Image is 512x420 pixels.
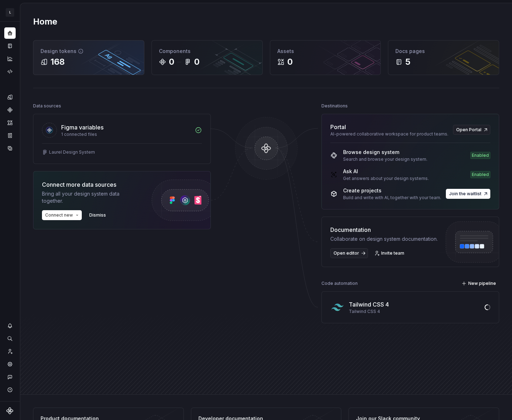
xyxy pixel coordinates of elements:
button: Connect new [42,210,82,220]
div: Laurel Design System [49,149,95,155]
a: Assets0 [270,40,381,75]
div: Assets [277,48,374,55]
a: Documentation [4,40,16,52]
div: Create projects [343,187,441,194]
a: Open Portal [453,125,490,135]
div: Connect more data sources [42,180,138,189]
a: Figma variables1 connected filesLaurel Design System [33,114,211,164]
span: Connect new [45,212,73,218]
a: Docs pages5 [388,40,499,75]
a: Invite team [4,346,16,357]
div: 0 [194,56,199,68]
button: Dismiss [86,210,109,220]
div: Docs pages [395,48,492,55]
div: Bring all your design system data together. [42,190,138,204]
div: Collaborate on design system documentation. [330,235,438,243]
div: Documentation [330,225,438,234]
a: Components00 [151,40,263,75]
a: Components [4,104,16,116]
div: Enabled [470,152,490,159]
div: Portal [330,123,346,131]
div: 0 [169,56,174,68]
div: 1 connected files [61,132,191,137]
button: Join the waitlist [446,189,490,199]
span: Invite team [381,250,404,256]
div: Destinations [321,101,348,111]
div: Enabled [470,171,490,178]
a: Code automation [4,66,16,77]
div: Build and write with AI, together with your team. [343,195,441,201]
a: Storybook stories [4,130,16,141]
div: Tailwind CSS 4 [349,300,389,309]
a: Design tokens [4,91,16,103]
a: Analytics [4,53,16,64]
button: L [1,5,18,20]
div: Code automation [321,278,358,288]
span: Dismiss [89,212,106,218]
a: Data sources [4,143,16,154]
button: New pipeline [459,278,499,288]
div: 0 [287,56,293,68]
span: Open Portal [456,127,481,133]
a: Open editor [330,248,368,258]
div: Get answers about your design systems. [343,176,429,181]
button: Contact support [4,371,16,383]
h2: Home [33,16,57,27]
span: New pipeline [468,281,496,286]
div: AI-powered collaborative workspace for product teams. [330,131,449,137]
a: Invite team [372,248,407,258]
a: Settings [4,358,16,370]
div: Tailwind CSS 4 [349,309,480,314]
div: Browse design system [343,149,427,156]
span: Join the waitlist [449,191,481,197]
button: Search ⌘K [4,333,16,344]
div: Figma variables [61,123,103,132]
button: Notifications [4,320,16,331]
a: Design tokens168 [33,40,144,75]
div: Data sources [33,101,61,111]
div: Search and browse your design system. [343,156,427,162]
div: Design tokens [41,48,137,55]
a: Home [4,27,16,39]
div: 168 [50,56,65,68]
div: 5 [405,56,410,68]
div: Ask AI [343,168,429,175]
a: Assets [4,117,16,128]
svg: Supernova Logo [6,407,14,414]
div: L [6,8,14,17]
div: Components [159,48,255,55]
span: Open editor [334,250,359,256]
